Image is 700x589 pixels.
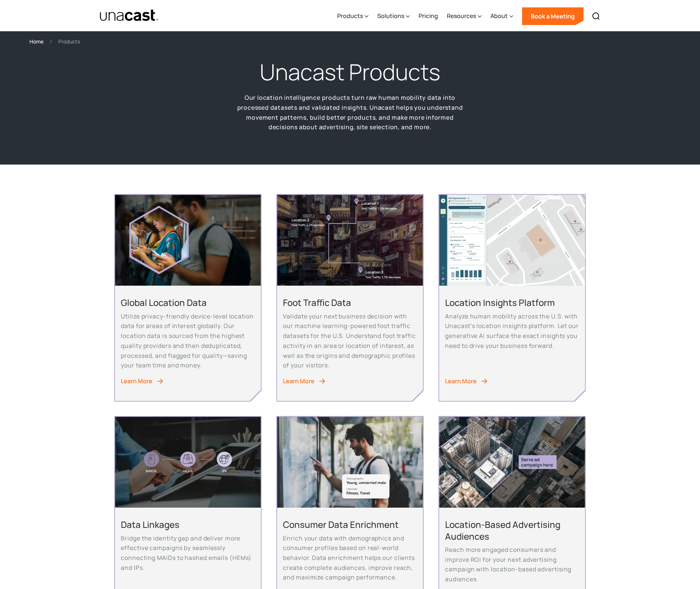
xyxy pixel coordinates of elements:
[121,519,255,530] h2: Data Linkages
[29,37,43,46] a: Home
[490,1,513,31] div: About
[283,297,417,308] h2: Foot Traffic Data
[490,11,508,20] div: About
[445,376,477,386] div: Learn More
[277,195,423,286] img: An aerial view of a city block with foot traffic data and location data information
[121,376,153,386] div: Learn More
[121,297,255,308] h2: Global Location Data
[447,1,482,31] div: Resources
[377,11,404,20] div: Solutions
[447,11,476,20] div: Resources
[283,311,417,370] p: Validate your next business decision with our machine learning-powered foot traffic datasets for ...
[283,376,315,386] div: Learn More
[445,376,579,386] a: Learn More
[445,297,579,308] h2: Location Insights Platform
[121,376,255,386] a: Learn More
[260,57,440,87] h1: Unacast Products
[337,1,368,31] div: Products
[419,1,438,31] a: Pricing
[592,12,601,21] img: Search icon
[337,11,363,20] div: Products
[522,7,584,25] a: Book a Meeting
[121,311,255,370] p: Utilize privacy-friendly device-level location data for areas of interest globally. Our location ...
[445,519,579,542] h2: Location-Based Advertising Audiences
[99,9,160,22] a: home
[283,533,417,583] p: Enrich your data with demographics and consumer profiles based on real-world behavior. Data enric...
[236,93,464,132] p: Our location intelligence products turn raw human mobility data into processed datasets and valid...
[58,37,80,46] div: Products
[445,545,579,584] p: Reach more engaged consumers and improve ROI for your next advertising campaign with location-bas...
[377,1,410,31] div: Solutions
[121,533,255,573] p: Bridge the identity gap and deliver more effective campaigns by seamlessly connecting MAIDs to ha...
[445,311,579,351] p: Analyze human mobility across the U.S. with Unacast’s location insights platform. Let our generat...
[439,417,585,508] img: Aerial View of city streets. Serve ad campaign here outlined
[99,9,160,22] img: Unacast text logo
[283,376,417,386] a: Learn More
[283,519,417,530] h2: Consumer Data Enrichment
